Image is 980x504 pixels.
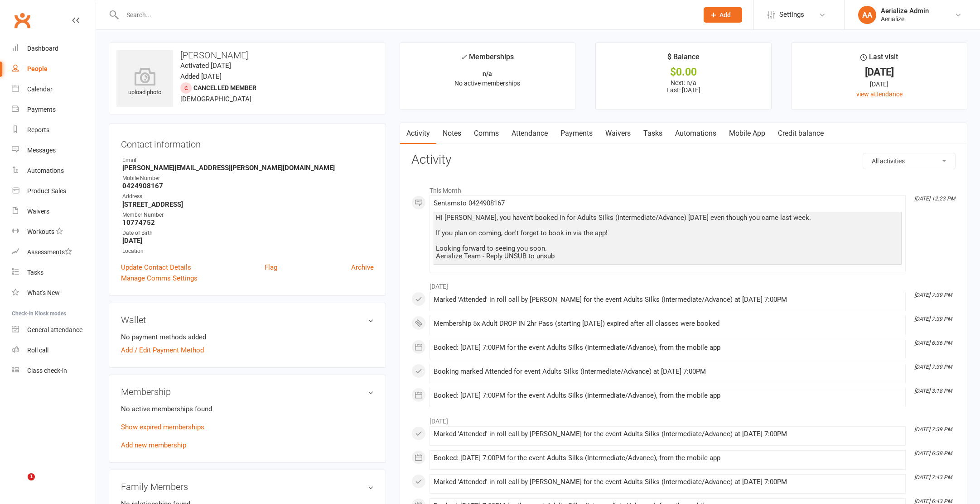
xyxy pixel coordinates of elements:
[27,208,49,215] div: Waivers
[434,320,902,328] div: Membership 5x Adult DROP IN 2hr Pass (starting [DATE]) expired after all classes were booked
[265,262,277,273] a: Flag
[12,100,96,120] a: Payments
[27,367,67,374] div: Class check-in
[122,174,374,183] div: Mobile Number
[881,15,929,23] div: Aerialize
[599,123,637,144] a: Waivers
[505,123,554,144] a: Attendance
[914,340,952,346] i: [DATE] 6:36 PM
[604,67,763,77] div: $0.00
[351,262,374,273] a: Archive
[122,211,374,219] div: Member Number
[121,345,204,356] a: Add / Edit Payment Method
[122,192,374,201] div: Address
[180,72,222,81] time: Added [DATE]
[12,320,96,340] a: General attendance kiosk mode
[12,242,96,262] a: Assessments
[12,59,96,79] a: People
[121,262,191,273] a: Update Contact Details
[27,187,66,195] div: Product Sales
[772,123,830,144] a: Credit balance
[28,473,35,480] span: 1
[180,95,251,103] span: [DEMOGRAPHIC_DATA]
[12,181,96,201] a: Product Sales
[121,136,374,149] h3: Contact information
[27,106,56,113] div: Payments
[27,147,56,154] div: Messages
[914,364,952,370] i: [DATE] 7:39 PM
[122,200,374,209] strong: [STREET_ADDRESS]
[12,120,96,140] a: Reports
[27,269,43,276] div: Tasks
[461,51,514,68] div: Memberships
[27,86,53,93] div: Calendar
[434,430,902,438] div: Marked 'Attended' in roll call by [PERSON_NAME] for the event Adults Silks (Intermediate/Advance)...
[858,6,876,24] div: AA
[881,7,929,15] div: Aerialize Admin
[9,473,31,495] iframe: Intercom live chat
[483,70,492,77] strong: n/a
[860,51,898,67] div: Last visit
[914,474,952,480] i: [DATE] 7:43 PM
[637,123,669,144] a: Tasks
[27,65,48,72] div: People
[27,289,60,296] div: What's New
[411,412,956,426] li: [DATE]
[12,340,96,361] a: Roll call
[121,441,186,449] a: Add new membership
[434,478,902,486] div: Marked 'Attended' in roll call by [PERSON_NAME] for the event Adults Silks (Intermediate/Advance)...
[411,153,956,167] h3: Activity
[12,140,96,161] a: Messages
[121,387,374,397] h3: Membership
[180,62,231,70] time: Activated [DATE]
[719,11,731,19] span: Add
[468,123,505,144] a: Comms
[122,237,374,245] strong: [DATE]
[914,388,952,394] i: [DATE] 3:18 PM
[779,5,804,25] span: Settings
[400,123,436,144] a: Activity
[193,84,256,91] span: Cancelled member
[461,53,467,62] i: ✓
[914,292,952,298] i: [DATE] 7:39 PM
[704,7,742,23] button: Add
[914,426,952,433] i: [DATE] 7:39 PM
[27,347,48,354] div: Roll call
[12,79,96,100] a: Calendar
[122,182,374,190] strong: 0424908167
[116,67,173,97] div: upload photo
[434,344,902,352] div: Booked: [DATE] 7:00PM for the event Adults Silks (Intermediate/Advance), from the mobile app
[436,214,899,260] div: Hi [PERSON_NAME], you haven't booked in for Adults Silks (Intermediate/Advance) [DATE] even thoug...
[27,228,54,235] div: Workouts
[800,67,959,77] div: [DATE]
[856,90,903,98] a: view attendance
[27,167,64,174] div: Automations
[604,79,763,94] p: Next: n/a Last: [DATE]
[12,222,96,242] a: Workouts
[122,219,374,227] strong: 10774752
[411,181,956,195] li: This Month
[27,326,82,333] div: General attendance
[436,123,468,144] a: Notes
[914,195,955,202] i: [DATE] 12:23 PM
[121,332,374,342] li: No payment methods added
[11,9,34,32] a: Clubworx
[27,126,49,133] div: Reports
[116,50,378,60] h3: [PERSON_NAME]
[121,482,374,492] h3: Family Members
[434,368,902,376] div: Booking marked Attended for event Adults Silks (Intermediate/Advance) at [DATE] 7:00PM
[411,277,956,291] li: [DATE]
[12,361,96,381] a: Class kiosk mode
[122,229,374,238] div: Date of Birth
[914,316,952,322] i: [DATE] 7:39 PM
[723,123,772,144] a: Mobile App
[120,9,692,21] input: Search...
[669,123,723,144] a: Automations
[121,315,374,325] h3: Wallet
[27,45,58,52] div: Dashboard
[12,201,96,222] a: Waivers
[12,161,96,181] a: Automations
[121,423,204,431] a: Show expired memberships
[122,247,374,256] div: Location
[121,273,198,284] a: Manage Comms Settings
